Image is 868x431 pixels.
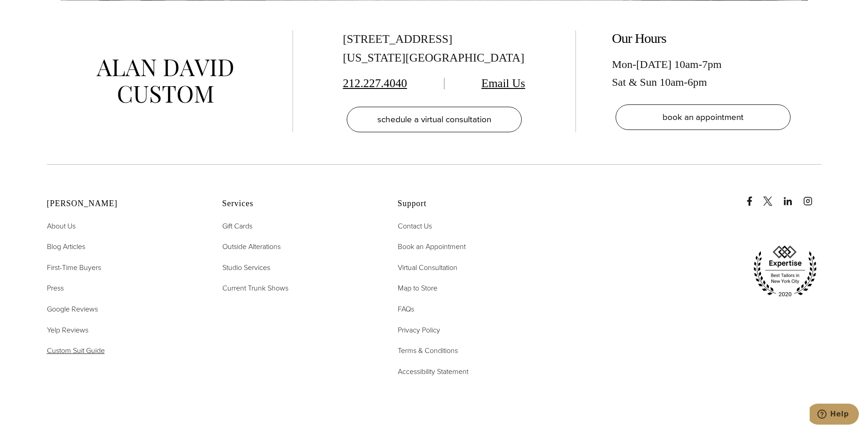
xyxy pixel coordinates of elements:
span: First-Time Buyers [47,262,101,273]
nav: Support Footer Nav [398,220,550,378]
span: schedule a virtual consultation [377,113,491,126]
a: Virtual Consultation [398,262,457,274]
span: Blog Articles [47,241,85,252]
a: Gift Cards [222,220,252,232]
span: Contact Us [398,221,432,231]
a: FAQs [398,303,414,315]
a: Blog Articles [47,241,85,253]
nav: Alan David Footer Nav [47,220,200,357]
span: Gift Cards [222,221,252,231]
h2: Our Hours [612,30,794,47]
a: Book an Appointment [398,241,466,253]
span: Press [47,283,64,293]
a: book an appointment [616,104,791,130]
h2: Support [398,199,550,209]
div: [STREET_ADDRESS] [US_STATE][GEOGRAPHIC_DATA] [343,30,525,68]
a: x/twitter [763,187,781,206]
a: Facebook [745,187,761,206]
nav: Services Footer Nav [222,220,375,294]
span: Book an Appointment [398,241,466,252]
h2: Services [222,199,375,209]
span: Privacy Policy [398,325,440,335]
a: First-Time Buyers [47,262,101,274]
h2: [PERSON_NAME] [47,199,200,209]
a: Map to Store [398,282,437,294]
span: Virtual Consultation [398,262,457,273]
a: Accessibility Statement [398,366,468,378]
span: Custom Suit Guide [47,345,105,356]
span: Outside Alterations [222,241,281,252]
a: Custom Suit Guide [47,345,105,357]
span: Studio Services [222,262,270,273]
a: Studio Services [222,262,270,274]
span: Current Trunk Shows [222,283,288,293]
a: linkedin [783,187,801,206]
a: Privacy Policy [398,324,440,336]
span: Google Reviews [47,304,98,314]
a: schedule a virtual consultation [347,107,522,132]
div: Mon-[DATE] 10am-7pm Sat & Sun 10am-6pm [612,56,794,91]
a: Google Reviews [47,303,98,315]
img: alan david custom [97,59,233,104]
a: Outside Alterations [222,241,281,253]
a: Terms & Conditions [398,345,458,357]
span: book an appointment [663,110,744,124]
a: About Us [47,220,76,232]
a: Contact Us [398,220,432,232]
span: Terms & Conditions [398,345,458,356]
a: Yelp Reviews [47,324,88,336]
a: Email Us [482,77,525,90]
span: About Us [47,221,76,231]
a: Current Trunk Shows [222,282,288,294]
span: Map to Store [398,283,437,293]
a: 212.227.4040 [343,77,407,90]
span: Accessibility Statement [398,366,468,377]
a: Press [47,282,64,294]
span: Yelp Reviews [47,325,88,335]
span: FAQs [398,304,414,314]
iframe: Opens a widget where you can chat to one of our agents [810,404,859,426]
a: instagram [803,187,822,206]
img: expertise, best tailors in new york city 2020 [749,242,822,301]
